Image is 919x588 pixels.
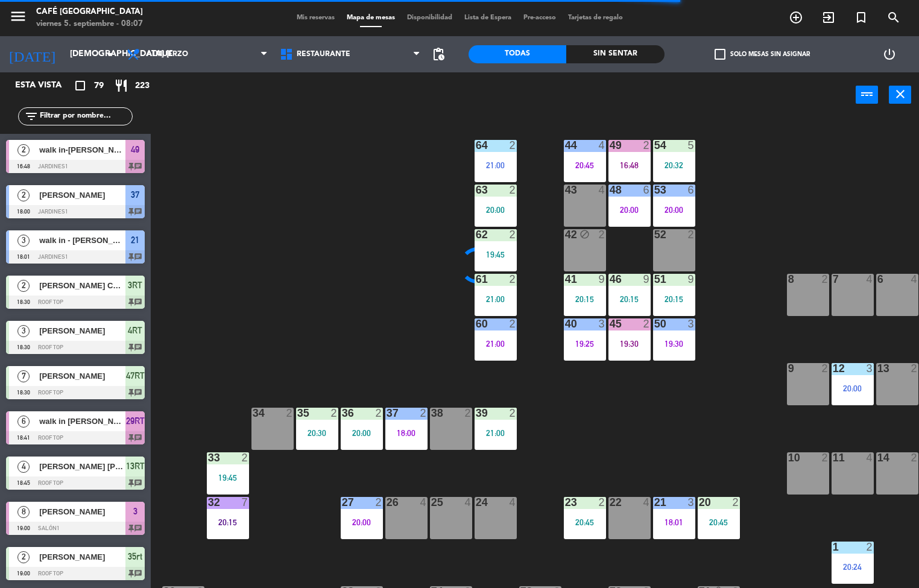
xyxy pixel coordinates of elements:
[431,408,432,419] div: 38
[564,295,606,303] div: 20:15
[6,78,87,93] div: Esta vista
[509,318,516,329] div: 2
[788,363,789,374] div: 9
[476,408,476,419] div: 39
[564,161,606,169] div: 20:45
[833,542,833,552] div: 1
[687,185,695,195] div: 6
[208,497,209,508] div: 32
[39,144,125,156] span: walk in-[PERSON_NAME]
[147,50,188,58] span: Almuerzo
[509,274,516,285] div: 2
[833,363,833,374] div: 12
[208,452,209,463] div: 33
[128,278,142,292] span: 3RT
[654,497,655,508] div: 21
[654,318,655,329] div: 50
[643,185,650,195] div: 6
[687,274,695,285] div: 9
[464,408,472,419] div: 2
[882,47,897,62] i: power_settings_new
[458,14,517,21] span: Lista de Espera
[832,384,874,393] div: 20:00
[39,189,125,201] span: [PERSON_NAME]
[564,518,606,526] div: 20:45
[509,497,516,508] div: 4
[475,340,517,348] div: 21:00
[833,452,833,463] div: 11
[565,274,566,285] div: 41
[330,408,338,419] div: 2
[654,140,655,151] div: 54
[475,429,517,437] div: 21:00
[715,49,810,60] label: Solo mesas sin asignar
[653,295,695,303] div: 20:15
[39,551,125,563] span: [PERSON_NAME]
[17,416,30,428] span: 6
[821,363,829,374] div: 2
[39,279,125,292] span: [PERSON_NAME] Cotacallapa [PERSON_NAME]
[687,318,695,329] div: 3
[36,6,143,18] div: Café [GEOGRAPHIC_DATA]
[866,542,873,552] div: 2
[687,140,695,151] div: 5
[475,295,517,303] div: 21:00
[598,229,605,240] div: 2
[17,280,30,292] span: 2
[565,185,566,195] div: 43
[73,78,87,93] i: crop_square
[387,497,387,508] div: 26
[476,497,476,508] div: 24
[17,325,30,337] span: 3
[886,10,901,25] i: search
[565,318,566,329] div: 40
[643,318,650,329] div: 2
[253,408,253,419] div: 34
[509,408,516,419] div: 2
[699,497,700,508] div: 20
[39,324,125,337] span: [PERSON_NAME]
[476,318,476,329] div: 60
[856,86,878,104] button: power_input
[517,14,562,21] span: Pre-acceso
[24,109,39,124] i: filter_list
[476,185,476,195] div: 63
[114,78,128,93] i: restaurant
[509,140,516,151] div: 2
[509,229,516,240] div: 2
[431,47,446,62] span: pending_actions
[654,185,655,195] div: 53
[476,229,476,240] div: 62
[860,87,874,101] i: power_input
[39,505,125,518] span: [PERSON_NAME]
[866,363,873,374] div: 3
[821,452,829,463] div: 2
[610,185,610,195] div: 48
[431,497,432,508] div: 25
[241,497,248,508] div: 7
[562,14,629,21] span: Tarjetas de regalo
[469,45,566,63] div: Todas
[788,452,789,463] div: 10
[17,506,30,518] span: 8
[643,497,650,508] div: 4
[610,497,610,508] div: 22
[341,429,383,437] div: 20:00
[653,340,695,348] div: 19:30
[464,497,472,508] div: 4
[911,363,918,374] div: 2
[565,229,566,240] div: 42
[476,140,476,151] div: 64
[131,233,139,247] span: 21
[342,497,343,508] div: 27
[821,10,836,25] i: exit_to_app
[564,340,606,348] div: 19:25
[566,45,664,63] div: Sin sentar
[17,551,30,563] span: 2
[17,235,30,247] span: 3
[297,50,350,58] span: Restaurante
[687,229,695,240] div: 2
[9,7,27,30] button: menu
